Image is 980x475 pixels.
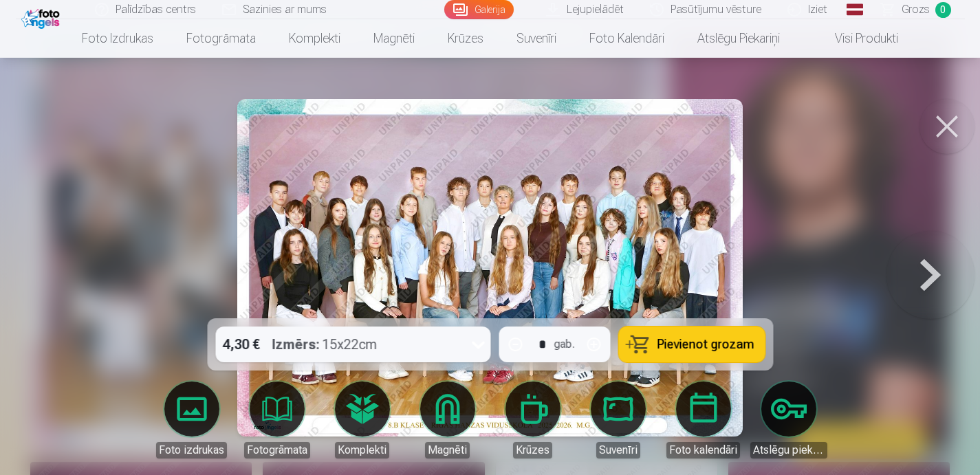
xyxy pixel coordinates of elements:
[681,19,796,58] a: Atslēgu piekariņi
[796,19,915,58] a: Visi produkti
[750,382,827,459] a: Atslēgu piekariņi
[244,442,310,459] div: Fotogrāmata
[272,327,377,362] div: 15x22cm
[513,442,552,459] div: Krūzes
[494,382,571,459] a: Krūzes
[272,335,319,354] strong: Izmērs :
[335,442,389,459] div: Komplekti
[573,19,681,58] a: Foto kalendāri
[272,19,357,58] a: Komplekti
[500,19,573,58] a: Suvenīri
[666,442,740,459] div: Foto kalendāri
[409,382,486,459] a: Magnēti
[431,19,500,58] a: Krūzes
[657,338,754,351] span: Pievienot grozam
[215,327,266,362] div: 4,30 €
[618,327,765,362] button: Pievienot grozam
[65,19,170,58] a: Foto izdrukas
[21,5,63,29] img: /fa1
[153,382,230,459] a: Foto izdrukas
[596,442,640,459] div: Suvenīri
[902,1,930,18] span: Grozs
[156,442,227,459] div: Foto izdrukas
[425,442,470,459] div: Magnēti
[580,382,657,459] a: Suvenīri
[357,19,431,58] a: Magnēti
[170,19,272,58] a: Fotogrāmata
[750,442,827,459] div: Atslēgu piekariņi
[554,336,574,353] div: gab.
[935,2,951,18] span: 0
[665,382,742,459] a: Foto kalendāri
[239,382,316,459] a: Fotogrāmata
[324,382,401,459] a: Komplekti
